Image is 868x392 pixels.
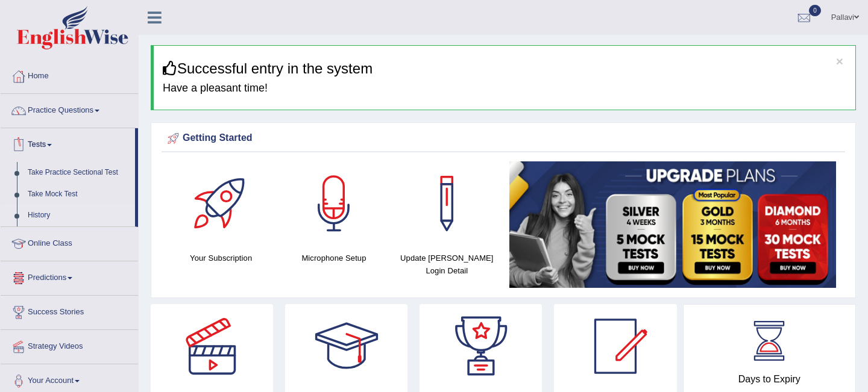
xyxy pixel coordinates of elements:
div: Getting Started [165,129,842,148]
h4: Days to Expiry [697,374,843,385]
span: 0 [809,5,821,16]
button: × [836,55,843,67]
h4: Microphone Setup [283,252,384,264]
a: Take Mock Test [22,184,135,205]
a: Success Stories [1,296,138,326]
a: Home [1,60,138,90]
h4: Update [PERSON_NAME] Login Detail [397,252,497,277]
h4: Have a pleasant time! [163,82,846,95]
a: History [22,205,135,226]
a: Tests [1,128,135,158]
a: Strategy Videos [1,330,138,360]
a: Take Practice Sectional Test [22,162,135,184]
h4: Your Subscription [171,252,271,264]
a: Practice Questions [1,94,138,124]
a: Predictions [1,261,138,291]
a: Online Class [1,227,138,257]
img: small5.jpg [509,161,836,288]
h3: Successful entry in the system [163,61,846,76]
